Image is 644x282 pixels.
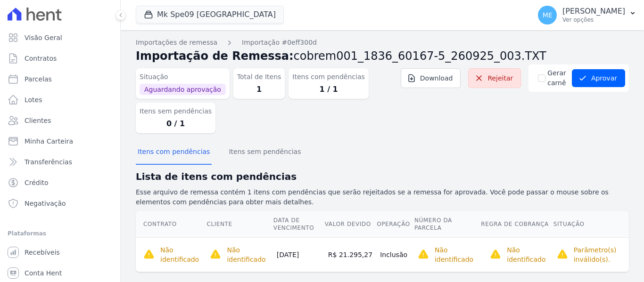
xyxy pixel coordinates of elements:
[25,157,72,167] span: Transferências
[4,49,116,68] a: Contratos
[136,211,206,238] th: Contrato
[4,111,116,130] a: Clientes
[273,237,324,272] td: [DATE]
[4,28,116,47] a: Visão Geral
[574,245,625,264] p: Parâmetro(s) inválido(s).
[25,268,62,278] span: Conta Hent
[25,95,42,105] span: Lotes
[25,116,51,125] span: Clientes
[572,69,625,87] button: Aprovar
[25,137,73,146] span: Minha Carteira
[206,211,272,238] th: Cliente
[8,228,113,239] div: Plataformas
[4,90,116,109] a: Lotes
[4,173,116,192] a: Crédito
[136,38,217,48] a: Importações de remessa
[25,33,62,42] span: Visão Geral
[140,106,212,116] dt: Itens sem pendências
[227,140,303,165] button: Itens sem pendências
[25,178,49,187] span: Crédito
[242,38,317,48] a: Importação #0eff300d
[294,49,546,63] span: cobrem001_1836_60167-5_260925_003.TXT
[4,243,116,262] a: Recebíveis
[4,132,116,151] a: Minha Carteira
[136,140,212,165] button: Itens com pendências
[160,245,202,264] p: Não identificado
[227,245,269,264] p: Não identificado
[237,84,281,95] dd: 1
[530,2,644,28] button: ME [PERSON_NAME] Ver opções
[553,211,629,238] th: Situação
[376,237,414,272] td: Inclusão
[136,6,284,24] button: Mk Spe09 [GEOGRAPHIC_DATA]
[237,72,281,82] dt: Total de Itens
[414,211,480,238] th: Número da Parcela
[292,84,364,95] dd: 1 / 1
[376,211,414,238] th: Operação
[562,7,625,16] p: [PERSON_NAME]
[140,118,212,129] dd: 0 / 1
[324,237,376,272] td: R$ 21.295,27
[401,68,461,88] a: Download
[25,248,60,257] span: Recebíveis
[543,12,553,18] span: ME
[4,70,116,89] a: Parcelas
[480,211,553,238] th: Regra de Cobrança
[136,38,629,48] nav: Breadcrumb
[273,211,324,238] th: Data de Vencimento
[507,245,549,264] p: Não identificado
[136,48,629,64] h2: Importação de Remessa:
[4,153,116,171] a: Transferências
[292,72,364,82] dt: Itens com pendências
[547,68,566,88] label: Gerar carnê
[136,187,629,207] p: Esse arquivo de remessa contém 1 itens com pendências que serão rejeitados se a remessa for aprov...
[136,169,629,184] h2: Lista de itens com pendências
[324,211,376,238] th: Valor devido
[25,199,66,208] span: Negativação
[562,16,625,24] p: Ver opções
[25,54,57,63] span: Contratos
[435,245,477,264] p: Não identificado
[468,68,521,88] a: Rejeitar
[25,74,52,84] span: Parcelas
[140,84,226,95] span: Aguardando aprovação
[4,194,116,213] a: Negativação
[140,72,226,82] dt: Situação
